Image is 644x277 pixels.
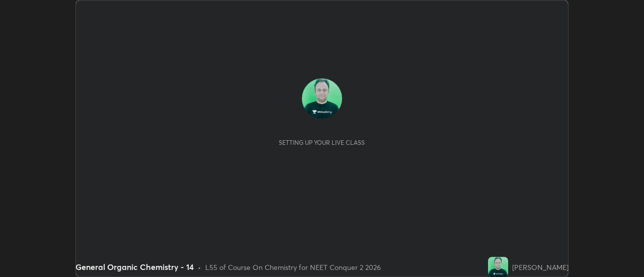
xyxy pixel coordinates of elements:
img: c15116c9c47046c1ae843dded7ebbc2a.jpg [488,257,508,277]
div: General Organic Chemistry - 14 [75,261,194,273]
div: [PERSON_NAME] [512,262,569,272]
div: • [198,262,201,272]
div: Setting up your live class [279,139,365,146]
img: c15116c9c47046c1ae843dded7ebbc2a.jpg [302,78,342,119]
div: L55 of Course On Chemistry for NEET Conquer 2 2026 [205,262,381,272]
